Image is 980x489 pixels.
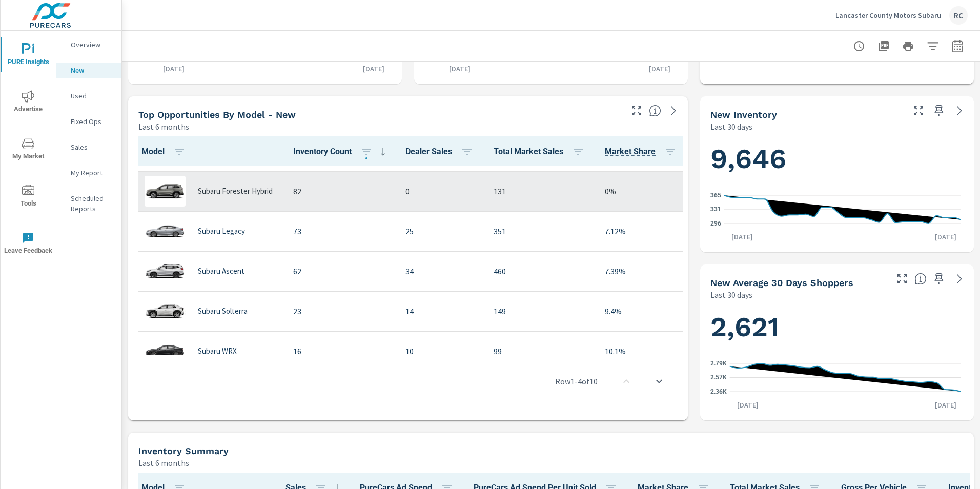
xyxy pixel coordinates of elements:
div: nav menu [1,31,56,267]
button: Print Report [898,36,918,56]
span: Tools [4,185,53,210]
span: Dealer Sales [405,146,477,158]
p: New [71,65,113,75]
p: [DATE] [928,232,964,242]
p: 23 [293,305,389,317]
img: glamour [145,176,186,207]
p: My Report [71,168,113,178]
button: "Export Report to PDF" [873,36,894,56]
h5: Inventory Summary [138,445,229,456]
button: scroll to bottom [647,369,671,394]
span: Advertise [4,90,53,115]
button: Make Fullscreen [910,103,927,119]
p: Lancaster County Motors Subaru [835,11,941,20]
p: [DATE] [642,64,678,74]
p: [DATE] [730,400,766,410]
p: Used [71,91,113,101]
p: [DATE] [928,400,964,410]
h1: 2,621 [710,310,964,344]
p: Subaru Solterra [198,307,248,316]
h5: New Inventory [710,109,777,120]
text: 2.36K [710,388,727,395]
text: 2.57K [710,374,727,381]
h1: 9,646 [710,141,964,176]
text: 2.79K [710,360,727,367]
p: [DATE] [724,232,760,242]
span: Market Share [605,146,681,158]
span: Inventory Count [293,146,389,158]
span: Save this to your personalized report [931,271,947,287]
p: Last 6 months [138,457,189,469]
p: 14 [405,305,477,317]
span: Save this to your personalized report [931,103,947,119]
p: 16 [293,345,389,357]
p: 73 [293,225,389,237]
div: New [56,63,121,78]
p: 10 [405,345,477,357]
a: See more details in report [951,271,968,287]
p: 7.39% [605,265,681,277]
text: 296 [710,220,721,227]
p: [DATE] [356,64,392,74]
p: 99 [494,345,588,357]
a: See more details in report [665,103,682,119]
p: Last 30 days [710,120,752,133]
span: A rolling 30 day total of daily Shoppers on the dealership website, averaged over the selected da... [914,273,927,285]
div: Scheduled Reports [56,191,121,216]
p: Subaru Ascent [198,267,244,276]
p: 62 [293,265,389,277]
span: PURE Insights [4,43,53,68]
div: RC [949,6,968,25]
p: Fixed Ops [71,116,113,127]
h5: Top Opportunities by Model - New [138,109,296,120]
p: Overview [71,39,113,50]
p: 131 [494,185,588,197]
button: Apply Filters [923,36,943,56]
img: glamour [145,256,186,287]
p: 82 [293,185,389,197]
p: 149 [494,305,588,317]
span: Find the biggest opportunities within your model lineup by seeing how each model is selling in yo... [649,105,661,117]
p: [DATE] [442,64,478,74]
div: Fixed Ops [56,114,121,129]
text: 365 [710,192,721,199]
p: 460 [494,265,588,277]
p: 25 [405,225,477,237]
p: Subaru WRX [198,347,237,356]
p: [DATE] [156,64,192,74]
span: Total Market Sales [494,146,588,158]
p: Last 30 days [710,289,752,301]
img: glamour [145,216,186,247]
a: See more details in report [951,103,968,119]
span: Leave Feedback [4,232,53,257]
p: Sales [71,142,113,152]
p: 7.12% [605,225,681,237]
p: Subaru Forester Hybrid [198,187,273,196]
p: Row 1 - 4 of 10 [555,375,598,388]
p: Last 6 months [138,120,189,133]
p: 0 [405,185,477,197]
text: 331 [710,206,721,213]
h5: New Average 30 Days Shoppers [710,277,853,288]
div: Used [56,88,121,104]
p: Scheduled Reports [71,193,113,214]
span: Model sales / Total Market Sales. [Market = within dealer PMA (or 60 miles if no PMA is defined) ... [605,146,656,158]
div: Sales [56,139,121,155]
div: Overview [56,37,121,52]
button: Make Fullscreen [628,103,645,119]
p: 34 [405,265,477,277]
img: glamour [145,296,186,327]
p: Subaru Legacy [198,227,245,236]
span: My Market [4,137,53,162]
p: 10.1% [605,345,681,357]
p: 0% [605,185,681,197]
button: Make Fullscreen [894,271,910,287]
img: glamour [145,336,186,366]
button: Select Date Range [947,36,968,56]
span: Model [141,146,190,158]
p: 351 [494,225,588,237]
p: 9.4% [605,305,681,317]
div: My Report [56,165,121,180]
